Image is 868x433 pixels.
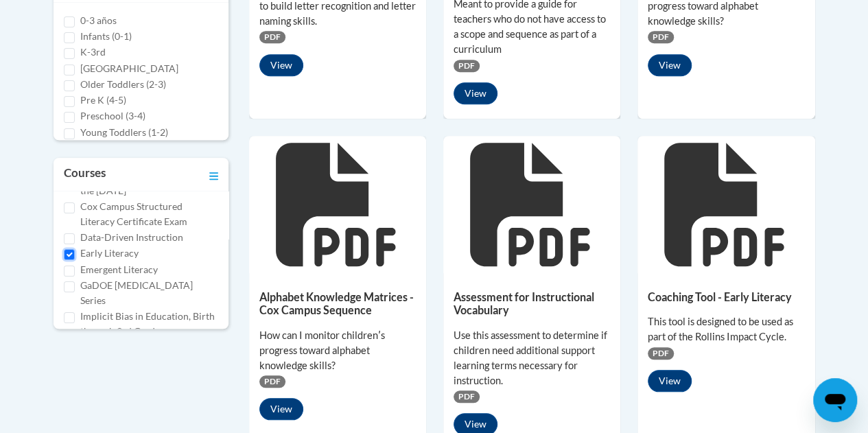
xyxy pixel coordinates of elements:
[64,165,106,184] h3: Courses
[80,230,183,245] label: Data-Driven Instruction
[259,328,416,373] div: How can I monitor childrenʹs progress toward alphabet knowledge skills?
[80,45,106,60] label: K-3rd
[648,314,804,344] div: This tool is designed to be used as part of the Rollins Impact Cycle.
[648,31,674,43] span: PDF
[80,278,218,308] label: GaDOE [MEDICAL_DATA] Series
[80,246,139,261] label: Early Literacy
[80,262,158,277] label: Emergent Literacy
[454,390,480,403] span: PDF
[259,31,285,43] span: PDF
[80,93,126,108] label: Pre K (4-5)
[80,108,145,124] label: Preschool (3-4)
[648,290,804,303] h5: Coaching Tool - Early Literacy
[813,378,857,422] iframe: Button to launch messaging window
[80,309,218,339] label: Implicit Bias in Education, Birth through 3rd Grade
[80,13,117,28] label: 0-3 años
[454,82,497,104] button: View
[80,29,132,44] label: Infants (0-1)
[259,375,285,388] span: PDF
[648,54,692,76] button: View
[648,370,692,392] button: View
[648,347,674,360] span: PDF
[80,125,168,140] label: Young Toddlers (1-2)
[259,290,416,317] h5: Alphabet Knowledge Matrices - Cox Campus Sequence
[209,165,218,184] a: Toggle collapse
[80,199,218,229] label: Cox Campus Structured Literacy Certificate Exam
[80,61,178,76] label: [GEOGRAPHIC_DATA]
[454,328,610,388] div: Use this assessment to determine if children need additional support learning terms necessary for...
[80,77,166,92] label: Older Toddlers (2-3)
[454,60,480,72] span: PDF
[259,398,303,420] button: View
[259,54,303,76] button: View
[454,290,610,317] h5: Assessment for Instructional Vocabulary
